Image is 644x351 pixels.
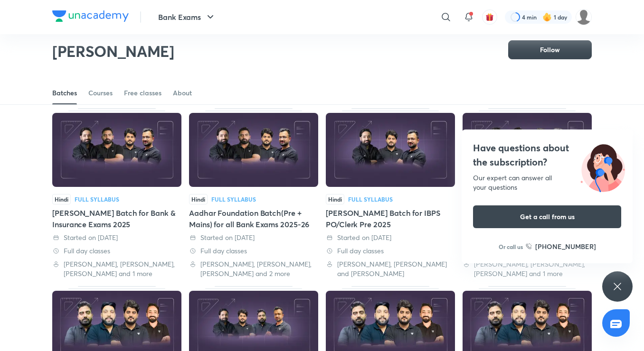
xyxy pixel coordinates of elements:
[88,82,113,104] a: Courses
[326,246,455,256] div: Full day classes
[152,8,222,27] button: Bank Exams
[542,12,552,22] img: streak
[573,141,633,192] img: ttu_illustration_new.svg
[124,88,161,98] div: Free classes
[499,242,523,251] p: Or call us
[124,82,161,104] a: Free classes
[189,259,318,278] div: Abhijeet Mishra, Vishal Parihar, Puneet Kumar Sharma and 2 more
[189,207,318,230] div: Aadhar Foundation Batch(Pre + Mains) for all Bank Exams 2025-26
[326,194,344,204] span: Hindi
[326,259,455,278] div: Vishal Parihar, Puneet Kumar Sharma and Sumit Kumar Verma
[485,13,494,21] img: avatar
[348,196,393,202] div: Full Syllabus
[52,207,181,230] div: [PERSON_NAME] Batch for Bank & Insurance Exams 2025
[52,259,181,278] div: Abhijeet Mishra, Vishal Parihar, Puneet Kumar Sharma and 1 more
[52,42,174,61] h2: [PERSON_NAME]
[326,233,455,242] div: Started on 4 Jul 2025
[473,205,621,228] button: Get a call from us
[52,246,181,256] div: Full day classes
[52,194,71,204] span: Hindi
[482,9,497,25] button: avatar
[526,241,596,251] a: [PHONE_NUMBER]
[52,113,181,187] img: Thumbnail
[173,88,192,98] div: About
[52,108,181,278] div: Nishchay Mains Batch for Bank & Insurance Exams 2025
[211,196,256,202] div: Full Syllabus
[326,108,455,278] div: Nishchay Batch for IBPS PO/Clerk Pre 2025
[52,10,129,24] a: Company Logo
[189,194,208,204] span: Hindi
[189,233,318,242] div: Started on 11 Aug 2025
[189,113,318,187] img: Thumbnail
[463,113,592,187] img: Thumbnail
[52,88,77,98] div: Batches
[88,88,113,98] div: Courses
[463,259,592,278] div: Abhijeet Mishra, Vishal Parihar, Puneet Kumar Sharma and 1 more
[173,82,192,104] a: About
[52,233,181,242] div: Started on 27 Aug 2025
[463,108,592,278] div: Operation SBI Clerk 2025 Batch ( Live + Recorded Batch )
[473,173,621,192] div: Our expert can answer all your questions
[189,246,318,256] div: Full day classes
[75,196,119,202] div: Full Syllabus
[326,113,455,187] img: Thumbnail
[189,108,318,278] div: Aadhar Foundation Batch(Pre + Mains) for all Bank Exams 2025-26
[576,9,592,25] img: snehal rajesh
[473,141,621,169] h4: Have questions about the subscription?
[52,10,129,22] img: Company Logo
[540,45,560,55] span: Follow
[508,40,592,59] button: Follow
[52,82,77,104] a: Batches
[326,207,455,230] div: [PERSON_NAME] Batch for IBPS PO/Clerk Pre 2025
[535,241,596,251] h6: [PHONE_NUMBER]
